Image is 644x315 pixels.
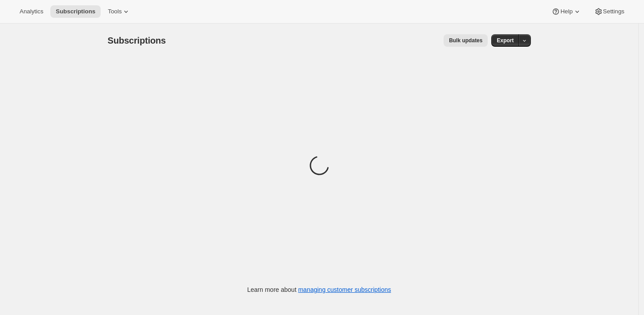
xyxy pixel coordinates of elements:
[497,37,514,44] span: Export
[546,5,587,18] button: Help
[50,5,101,18] button: Subscriptions
[20,8,43,15] span: Analytics
[102,5,136,18] button: Tools
[603,8,624,15] span: Settings
[560,8,572,15] span: Help
[14,5,49,18] button: Analytics
[108,36,166,45] span: Subscriptions
[56,8,95,15] span: Subscriptions
[589,5,630,18] button: Settings
[247,285,391,294] p: Learn more about
[298,286,391,293] a: managing customer subscriptions
[491,34,519,47] button: Export
[444,34,488,47] button: Bulk updates
[449,37,482,44] span: Bulk updates
[108,8,122,15] span: Tools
